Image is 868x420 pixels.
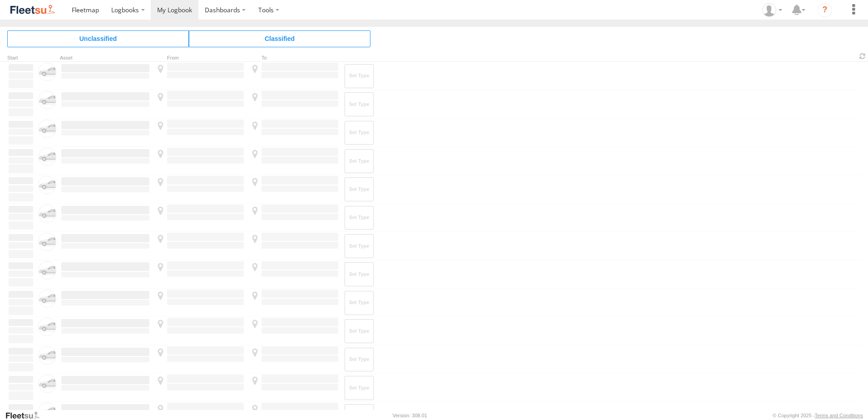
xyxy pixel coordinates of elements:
[9,4,56,16] img: fleetsu-logo-horizontal.svg
[60,56,151,60] div: Asset
[7,56,35,60] div: Click to Sort
[857,52,868,60] span: Refresh
[7,30,189,47] span: Click to view Unclassified Trips
[5,411,47,420] a: Visit our Website
[189,30,370,47] span: Click to view Classified Trips
[393,413,427,418] div: Version: 308.01
[759,3,785,17] div: Anthony Winton
[249,56,340,60] div: To
[818,3,832,17] i: ?
[815,413,863,418] a: Terms and Conditions
[773,413,863,418] div: © Copyright 2025 -
[154,56,245,60] div: From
